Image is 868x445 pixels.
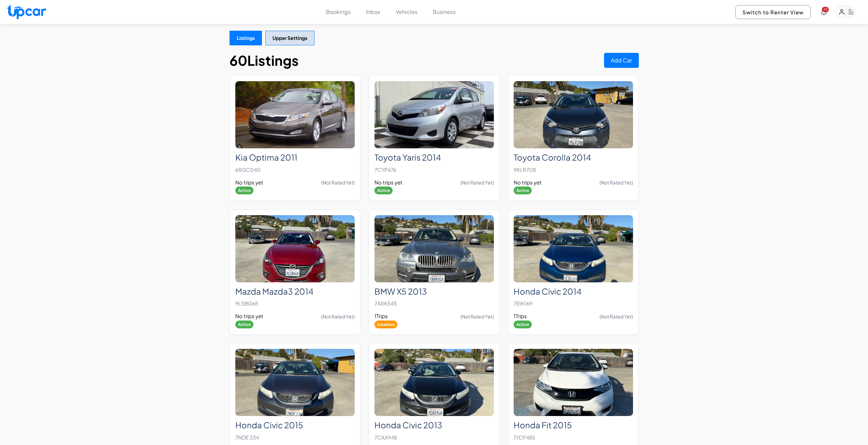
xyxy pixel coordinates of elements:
[230,52,299,69] h1: 60 Listings
[235,179,263,187] span: No trips yet
[326,8,351,16] button: Bookings
[374,420,494,430] h2: Honda Civic 2013
[235,299,355,308] p: 9LSB068
[374,286,494,296] h2: BMW X5 2013
[374,81,494,148] img: Toyota Yaris 2014
[321,179,355,186] span: (Not Rated Yet)
[235,152,355,162] h2: Kia Optima 2011
[514,81,633,148] img: Toyota Corolla 2014
[374,433,494,442] p: 7CAX948
[514,152,633,162] h2: Toyota Corolla 2014
[514,299,633,308] p: 7EIK169
[396,8,417,16] button: Vehicles
[235,321,253,328] span: Active
[235,165,355,175] p: 6RGC040
[514,433,633,442] p: 7JCP485
[600,313,633,320] span: (Not Rated Yet)
[514,420,633,430] h2: Honda Fit 2015
[514,312,527,320] span: 1 Trips
[514,165,633,175] p: 9KLR708
[514,286,633,296] h2: Honda Civic 2014
[235,187,253,194] span: Active
[735,5,811,19] button: Switch to Renter View
[514,179,542,187] span: No trips yet
[374,299,494,308] p: 7ARK545
[235,420,355,430] h2: Honda Civic 2015
[235,312,263,320] span: No trips yet
[7,4,46,19] img: Upcar Logo
[374,152,494,162] h2: Toyota Yaris 2014
[235,286,355,296] h2: Mazda Mazda3 2014
[230,31,262,45] button: Listings
[433,8,456,16] button: Business
[374,312,388,320] span: 1 Trips
[374,187,393,194] span: Active
[514,215,633,282] img: Honda Civic 2014
[321,313,355,320] span: (Not Rated Yet)
[265,31,314,45] button: Upper Settings
[514,321,532,328] span: Active
[374,349,494,416] img: Honda Civic 2013
[822,7,829,12] span: You have new notifications
[460,313,494,320] span: (Not Rated Yet)
[374,321,397,328] span: Disabled
[235,349,355,416] img: Honda Civic 2015
[374,215,494,282] img: BMW X5 2013
[460,179,494,186] span: (Not Rated Yet)
[235,215,355,282] img: Mazda Mazda3 2014
[235,433,355,442] p: 7NDE 334
[374,165,494,175] p: 7CYP676
[366,8,380,16] button: Inbox
[514,349,633,416] img: Honda Fit 2015
[604,53,639,68] button: Add Car
[235,81,355,148] img: Kia Optima 2011
[514,187,532,194] span: Active
[600,179,633,186] span: (Not Rated Yet)
[374,179,402,187] span: No trips yet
